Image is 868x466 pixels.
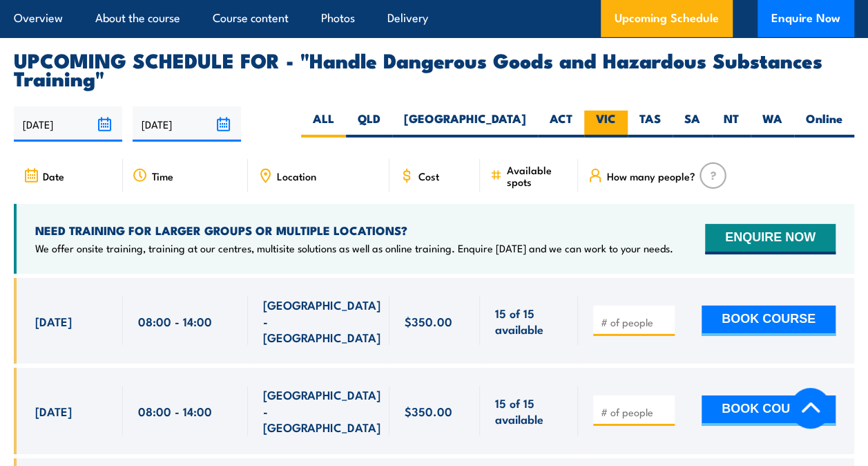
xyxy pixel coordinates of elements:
[495,305,563,337] span: 15 of 15 available
[138,313,212,329] span: 08:00 - 14:00
[405,403,452,419] span: $350.00
[495,395,563,427] span: 15 of 15 available
[405,313,452,329] span: $350.00
[14,106,122,142] input: From date
[35,403,72,419] span: [DATE]
[751,111,794,138] label: WA
[584,111,628,138] label: VIC
[133,106,241,142] input: To date
[301,111,346,138] label: ALL
[152,170,173,182] span: Time
[392,111,538,138] label: [GEOGRAPHIC_DATA]
[702,306,836,336] button: BOOK COURSE
[794,111,854,138] label: Online
[628,111,673,138] label: TAS
[43,170,64,182] span: Date
[702,395,836,426] button: BOOK COURSE
[418,170,439,182] span: Cost
[35,223,673,238] h4: NEED TRAINING FOR LARGER GROUPS OR MULTIPLE LOCATIONS?
[263,297,380,345] span: [GEOGRAPHIC_DATA] - [GEOGRAPHIC_DATA]
[277,170,316,182] span: Location
[601,405,670,419] input: # of people
[538,111,584,138] label: ACT
[673,111,712,138] label: SA
[263,386,380,435] span: [GEOGRAPHIC_DATA] - [GEOGRAPHIC_DATA]
[35,241,673,255] p: We offer onsite training, training at our centres, multisite solutions as well as online training...
[712,111,751,138] label: NT
[138,403,212,419] span: 08:00 - 14:00
[346,111,392,138] label: QLD
[607,170,695,182] span: How many people?
[14,50,854,86] h2: UPCOMING SCHEDULE FOR - "Handle Dangerous Goods and Hazardous Substances Training"
[601,315,670,329] input: # of people
[35,313,72,329] span: [DATE]
[507,164,568,187] span: Available spots
[705,224,836,254] button: ENQUIRE NOW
